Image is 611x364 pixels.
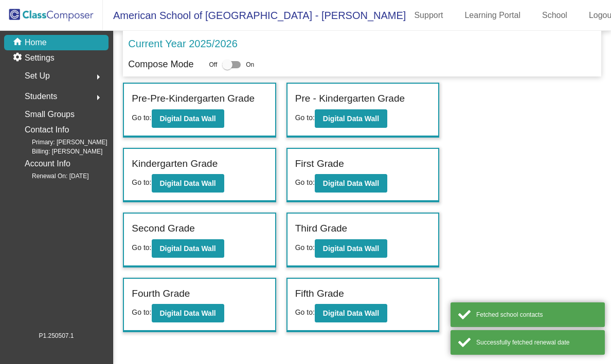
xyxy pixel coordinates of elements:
[534,7,576,24] a: School
[128,36,237,51] p: Current Year 2025/2026
[209,60,217,69] span: Off
[295,221,347,236] label: Third Grade
[132,308,151,316] span: Go to:
[25,157,70,171] p: Account Info
[92,91,104,104] mat-icon: arrow_right
[25,69,50,83] span: Set Up
[295,91,405,106] label: Pre - Kindergarten Grade
[160,114,216,123] b: Digital Data Wall
[295,308,315,316] span: Go to:
[25,52,55,64] p: Settings
[476,338,597,347] div: Successfully fetched renewal date
[323,114,379,123] b: Digital Data Wall
[246,60,254,69] span: On
[25,89,57,104] span: Students
[323,179,379,187] b: Digital Data Wall
[132,91,255,106] label: Pre-Pre-Kindergarten Grade
[160,244,216,253] b: Digital Data Wall
[25,123,69,137] p: Contact Info
[132,221,195,236] label: Second Grade
[315,304,387,322] button: Digital Data Wall
[315,239,387,258] button: Digital Data Wall
[295,157,344,171] label: First Grade
[15,171,88,181] span: Renewal On: [DATE]
[25,36,47,49] p: Home
[12,52,25,64] mat-icon: settings
[152,109,224,128] button: Digital Data Wall
[132,113,151,122] span: Go to:
[25,107,75,122] p: Small Groups
[132,178,151,186] span: Go to:
[92,71,104,83] mat-icon: arrow_right
[15,138,107,147] span: Primary: [PERSON_NAME]
[323,309,379,317] b: Digital Data Wall
[295,286,344,301] label: Fifth Grade
[160,179,216,187] b: Digital Data Wall
[132,157,218,171] label: Kindergarten Grade
[456,7,529,24] a: Learning Portal
[315,109,387,128] button: Digital Data Wall
[152,174,224,193] button: Digital Data Wall
[295,243,315,252] span: Go to:
[132,286,190,301] label: Fourth Grade
[128,58,193,71] p: Compose Mode
[295,178,315,186] span: Go to:
[12,36,25,49] mat-icon: home
[406,7,451,24] a: Support
[103,7,406,24] span: American School of [GEOGRAPHIC_DATA] - [PERSON_NAME]
[160,309,216,317] b: Digital Data Wall
[476,310,597,319] div: Fetched school contacts
[315,174,387,193] button: Digital Data Wall
[323,244,379,253] b: Digital Data Wall
[132,243,151,252] span: Go to:
[152,239,224,258] button: Digital Data Wall
[152,304,224,322] button: Digital Data Wall
[295,113,315,122] span: Go to:
[15,147,102,156] span: Billing: [PERSON_NAME]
